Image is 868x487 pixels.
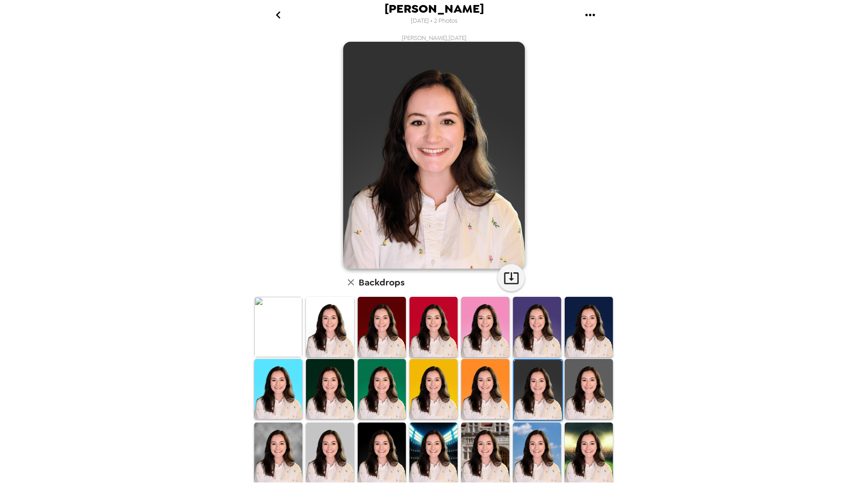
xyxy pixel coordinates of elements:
[359,275,404,290] h6: Backdrops
[385,3,484,15] span: [PERSON_NAME]
[254,297,302,357] img: Original
[411,15,458,27] span: [DATE] • 2 Photos
[343,42,525,269] img: user
[402,34,467,42] span: [PERSON_NAME] , [DATE]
